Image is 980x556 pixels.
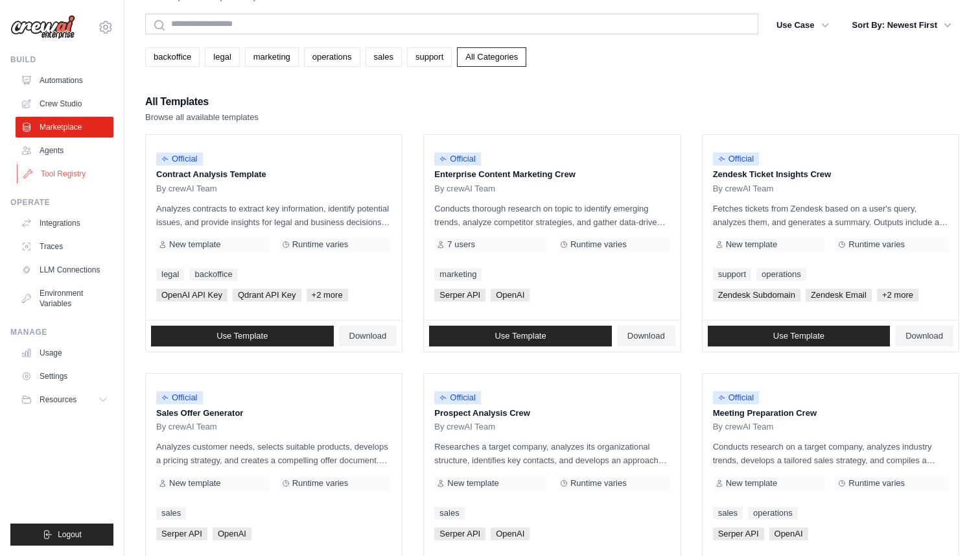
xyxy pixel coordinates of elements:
span: +2 more [307,289,348,302]
a: Environment Variables [16,283,113,314]
a: Download [617,326,675,346]
span: Serper API [434,527,485,540]
span: Serper API [434,289,485,302]
span: New template [169,478,220,489]
span: Official [713,391,760,404]
span: OpenAI [213,527,251,540]
span: Serper API [713,527,764,540]
span: +2 more [877,289,918,302]
p: Fetches tickets from Zendesk based on a user's query, analyzes them, and generates a summary. Out... [713,202,948,229]
a: marketing [245,47,299,67]
span: Runtime varies [570,239,627,250]
span: OpenAI [491,527,530,540]
a: operations [748,507,798,520]
p: Analyzes contracts to extract key information, identify potential issues, and provide insights fo... [156,202,391,229]
p: Sales Offer Generator [156,407,391,420]
span: Runtime varies [292,239,349,250]
span: OpenAI [769,527,808,540]
span: Download [627,331,665,341]
a: Use Template [429,326,612,346]
span: New template [169,239,220,250]
span: Use Template [216,331,268,341]
span: New template [726,478,777,489]
a: sales [156,507,186,520]
a: Tool Registry [17,163,115,184]
span: By crewAI Team [713,184,774,194]
span: Logout [58,529,82,540]
p: Analyzes customer needs, selects suitable products, develops a pricing strategy, and creates a co... [156,440,391,467]
span: Resources [40,394,76,405]
span: Use Template [495,331,546,341]
a: legal [156,268,184,281]
a: Integrations [16,213,113,234]
span: OpenAI [491,289,530,302]
a: Use Template [708,326,891,346]
p: Zendesk Ticket Insights Crew [713,168,948,181]
a: backoffice [145,47,200,67]
div: Build [10,54,113,65]
h2: All Templates [145,93,259,111]
span: Zendesk Email [806,289,872,302]
span: New template [447,478,498,489]
p: Meeting Preparation Crew [713,407,948,420]
span: Official [156,152,203,165]
span: 7 users [447,239,475,250]
span: Use Template [773,331,824,341]
a: operations [756,268,806,281]
a: Crew Studio [16,93,113,114]
p: Conducts research on a target company, analyzes industry trends, develops a tailored sales strate... [713,440,948,467]
span: Download [905,331,943,341]
span: Official [713,152,760,165]
span: Zendesk Subdomain [713,289,800,302]
a: All Categories [457,47,526,67]
span: Runtime varies [848,239,905,250]
a: sales [434,507,464,520]
a: Use Template [151,326,334,346]
span: Runtime varies [292,478,349,489]
span: OpenAI API Key [156,289,227,302]
div: Operate [10,197,113,208]
a: sales [713,507,743,520]
a: LLM Connections [16,260,113,280]
span: Official [434,391,481,404]
a: marketing [434,268,482,281]
p: Prospect Analysis Crew [434,407,670,420]
a: support [407,47,452,67]
span: Download [349,331,387,341]
a: Marketplace [16,117,113,138]
button: Resources [16,389,113,410]
span: By crewAI Team [156,184,217,194]
a: Automations [16,70,113,91]
a: backoffice [189,268,237,281]
p: Contract Analysis Template [156,168,391,181]
p: Researches a target company, analyzes its organizational structure, identifies key contacts, and ... [434,440,670,467]
a: operations [304,47,360,67]
span: By crewAI Team [156,422,217,432]
span: New template [726,239,777,250]
span: By crewAI Team [713,422,774,432]
a: Agents [16,140,113,161]
p: Enterprise Content Marketing Crew [434,168,670,181]
span: Official [434,152,481,165]
p: Browse all available templates [145,111,259,124]
span: Qdrant API Key [233,289,301,302]
a: sales [366,47,402,67]
button: Sort By: Newest First [845,14,959,37]
span: By crewAI Team [434,422,495,432]
a: support [713,268,751,281]
a: Download [895,326,953,346]
span: By crewAI Team [434,184,495,194]
img: Logo [10,15,75,40]
a: Settings [16,366,113,387]
a: Download [339,326,397,346]
span: Official [156,391,203,404]
a: Traces [16,236,113,257]
button: Logout [10,524,113,546]
a: legal [205,47,239,67]
button: Use Case [769,14,837,37]
span: Serper API [156,527,207,540]
span: Runtime varies [848,478,905,489]
span: Runtime varies [570,478,627,489]
a: Usage [16,343,113,363]
p: Conducts thorough research on topic to identify emerging trends, analyze competitor strategies, a... [434,202,670,229]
